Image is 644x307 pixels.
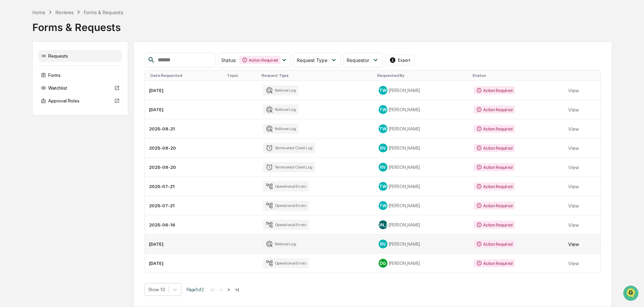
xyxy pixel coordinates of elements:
[38,95,122,107] div: Approval Roles
[186,287,204,292] span: Page 1 of 2
[145,139,224,158] td: 2025-08-20
[4,95,45,107] a: 🔎Data Lookup
[472,73,561,78] div: Status
[145,158,224,177] td: 2025-08-20
[379,105,387,114] div: TW
[385,55,415,65] button: Export
[32,16,612,33] div: Forms & Requests
[379,124,387,133] div: TW
[379,86,466,95] div: [PERSON_NAME]
[263,239,298,249] div: Rollover Log
[379,86,387,95] div: TW
[23,52,111,58] div: Start new chat
[263,220,309,230] div: Operational Errors
[84,9,123,15] div: Forms & Requests
[145,177,224,196] td: 2025-07-21
[568,218,579,232] button: View
[379,182,387,191] div: TW
[48,114,82,119] a: Powered byPylon
[7,14,123,25] p: How can we help?
[7,52,19,64] img: 1746055101610-c473b297-6a78-478c-a979-82029cc54cd1
[568,160,579,174] button: View
[379,259,466,268] div: [PERSON_NAME]
[379,182,466,191] div: [PERSON_NAME]
[233,287,241,293] button: >|
[263,162,315,172] div: Terminated Client Log
[263,143,315,153] div: Terminated Client Log
[379,201,466,210] div: [PERSON_NAME]
[568,180,579,193] button: View
[474,105,515,114] div: Action Required
[474,221,515,229] div: Action Required
[145,235,224,254] td: [DATE]
[38,50,122,62] div: Requests
[347,57,369,63] span: Requestor
[379,259,387,268] div: DG
[227,73,256,78] div: Topic
[377,73,467,78] div: Requested By
[67,114,82,119] span: Pylon
[32,9,45,15] div: Home
[474,182,515,190] div: Action Required
[150,73,222,78] div: Date Requested
[18,31,111,38] input: Clear
[568,256,579,270] button: View
[218,287,225,293] button: <
[568,122,579,135] button: View
[56,85,84,92] span: Attestations
[13,85,43,92] span: Preclearance
[474,86,515,94] div: Action Required
[474,259,515,267] div: Action Required
[379,144,387,152] div: RV
[379,163,387,172] div: RV
[209,287,217,293] button: |<
[7,98,12,104] div: 🔎
[46,82,86,94] a: 🗄️Attestations
[263,124,298,134] div: Rollover Log
[474,240,515,248] div: Action Required
[23,58,85,64] div: We're available if you need us!
[379,220,466,229] div: [PERSON_NAME]
[379,240,387,248] div: RV
[568,199,579,212] button: View
[4,82,46,94] a: 🖐️Preclearance
[379,124,466,133] div: [PERSON_NAME]
[263,201,309,211] div: Operational Errors
[379,201,387,210] div: TW
[379,220,387,229] div: [PERSON_NAME]
[568,103,579,116] button: View
[379,105,466,114] div: [PERSON_NAME]
[379,240,466,248] div: [PERSON_NAME]
[221,57,237,63] span: Status :
[13,98,42,104] span: Data Lookup
[239,56,281,64] div: Action Required
[262,73,372,78] div: Request Type
[38,82,122,94] div: Watchlist
[568,84,579,97] button: View
[622,285,641,303] iframe: Open customer support
[474,144,515,152] div: Action Required
[568,141,579,155] button: View
[474,202,515,210] div: Action Required
[226,287,232,293] button: >
[263,181,309,191] div: Operational Errors
[7,86,12,91] div: 🖐️
[115,54,123,62] button: Start new chat
[49,86,54,91] div: 🗄️
[379,163,466,172] div: [PERSON_NAME]
[263,85,298,95] div: Rollover Log
[145,215,224,235] td: 2025-06-16
[263,104,298,115] div: Rollover Log
[145,254,224,273] td: [DATE]
[474,163,515,171] div: Action Required
[474,125,515,133] div: Action Required
[55,9,74,15] div: Reviews
[379,144,466,152] div: [PERSON_NAME]
[145,196,224,215] td: 2025-07-21
[568,237,579,251] button: View
[263,258,309,268] div: Operational Errors
[145,119,224,139] td: 2025-08-21
[38,69,122,81] div: Forms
